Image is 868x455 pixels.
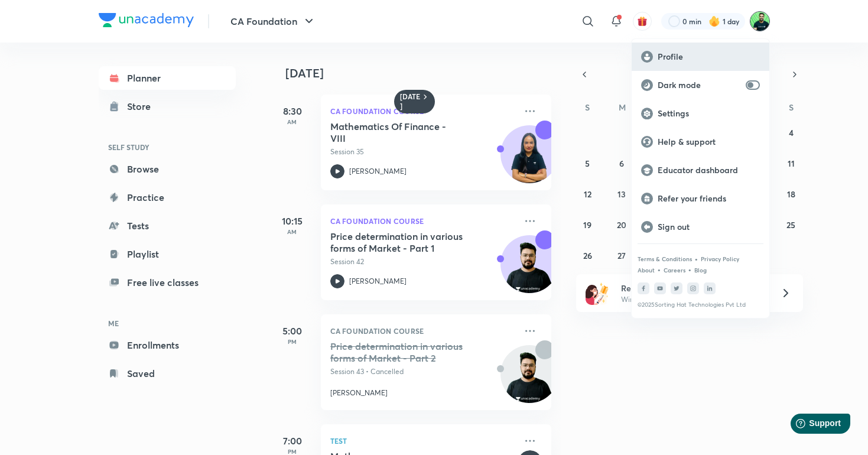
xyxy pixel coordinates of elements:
p: Educator dashboard [658,165,760,175]
p: Profile [658,51,760,62]
div: • [657,264,661,275]
a: Settings [632,99,769,128]
a: Careers [664,266,685,274]
div: • [694,253,698,264]
div: • [688,264,692,275]
p: Settings [658,108,760,119]
a: Help & support [632,128,769,156]
a: Terms & Conditions [638,255,692,262]
a: About [638,266,655,274]
p: Sign out [658,222,760,232]
a: Privacy Policy [701,255,739,262]
a: Blog [694,266,707,274]
p: Refer your friends [658,193,760,204]
p: Help & support [658,136,760,147]
p: Dark mode [658,80,741,90]
a: Educator dashboard [632,156,769,184]
a: Profile [632,43,769,71]
a: Refer your friends [632,184,769,213]
iframe: Help widget launcher [763,409,855,442]
p: © 2025 Sorting Hat Technologies Pvt Ltd [638,301,763,308]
